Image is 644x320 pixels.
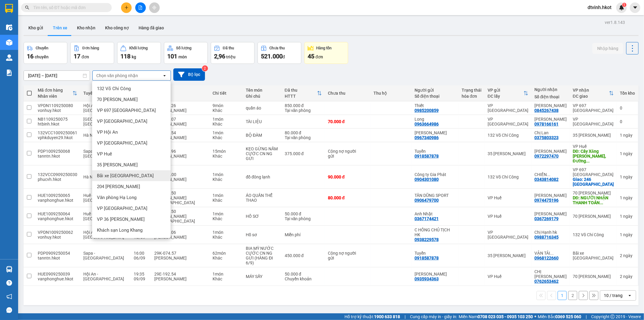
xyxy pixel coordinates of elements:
div: Mã đơn hàng [38,88,72,93]
div: vonhuy.hkot [38,235,77,240]
div: Anh Nhật [415,211,456,216]
span: Huế - [GEOGRAPHIC_DATA] [83,211,124,221]
div: VP Huế [488,214,528,219]
div: 35 [PERSON_NAME] [488,151,528,156]
div: Chưa thu [270,46,285,50]
div: VP [GEOGRAPHIC_DATA] [488,117,528,126]
button: Đơn hàng17đơn [70,42,114,64]
div: [PERSON_NAME] [154,108,206,113]
span: VP Huế [97,151,112,157]
span: kg [132,54,136,59]
div: Xe [154,88,206,93]
div: VP 697 [GEOGRAPHIC_DATA] [573,103,614,113]
button: Đã thu2,96 triệu [211,42,255,64]
button: Khối lượng118kg [117,42,161,64]
div: 10 / trang [604,292,623,299]
div: 70.000 đ [328,119,367,124]
div: Quang Trung [534,193,567,198]
div: VPDN1109250080 [38,103,77,108]
div: 9 món [213,103,240,108]
div: [PERSON_NAME][GEOGRAPHIC_DATA] [154,214,206,224]
img: icon-new-feature [619,5,624,10]
span: món [178,54,187,59]
div: Thu hộ [373,91,409,96]
div: VP Huế [488,274,528,279]
span: 2,96 [214,53,225,60]
th: Toggle SortBy [35,85,80,101]
div: 1 món [213,172,240,177]
div: tanntn.hkot [38,256,77,260]
div: 19:35 [134,272,148,276]
div: Bãi xe [GEOGRAPHIC_DATA] [573,251,614,260]
button: Kho nhận [72,21,100,35]
div: VP Huế [488,195,528,200]
div: 29E-106.07 [154,117,206,122]
div: 1 [620,195,635,200]
div: Hồ sơ [246,232,278,237]
div: Chưa thu [328,91,367,96]
div: DĐ: NGƯỜI NHẬN THANH TOÁN CƯỚC [573,195,614,205]
span: Hà Nội - SaPa [83,133,109,138]
div: BỘ ĐÀM [246,133,278,138]
div: TÀI LIỆU [246,119,278,124]
button: Nhập hàng [592,43,623,54]
span: VP [GEOGRAPHIC_DATA] [97,118,147,124]
div: Nhân viên [38,94,72,99]
button: Hàng tồn45đơn [304,42,348,64]
span: VP 697 [GEOGRAPHIC_DATA] [97,107,156,113]
div: Long [415,117,456,122]
button: 1 [558,291,567,300]
div: vanphonghue.hkot [38,198,77,203]
span: Cung cấp máy in - giấy in: [410,313,457,320]
div: 1 món [213,272,240,276]
div: Khác [213,235,240,240]
span: 1 [623,3,625,7]
span: message [6,307,12,313]
span: Sapa - [GEOGRAPHIC_DATA] [83,149,124,158]
span: | [405,313,405,320]
span: Khách sạn Long Khang [97,227,143,233]
div: Miễn phí [285,232,322,237]
div: 0985200859 [415,108,439,113]
div: 06/09 [134,256,148,260]
span: VP [GEOGRAPHIC_DATA] [97,205,147,211]
div: VP [GEOGRAPHIC_DATA] [573,117,614,126]
div: ver 1.8.143 [605,19,625,26]
div: 2 [620,253,635,258]
svg: open [627,293,632,298]
div: 29E-360.50 [154,191,206,195]
span: 521.000 [261,53,283,60]
div: VP 697 [GEOGRAPHIC_DATA] [573,167,614,177]
div: 1 [620,232,635,237]
span: 45 [308,53,314,60]
span: file-add [138,5,143,10]
span: ngày [623,214,633,219]
sup: 2 [202,65,208,71]
img: warehouse-icon [6,54,12,61]
div: 1 món [213,211,240,216]
sup: 1 [622,3,626,7]
div: VẬN TẢI SONG HẢI [534,251,567,256]
div: Hàng tồn [316,46,332,50]
div: 70 [PERSON_NAME] [573,191,614,195]
button: caret-down [630,2,640,13]
span: triệu [226,54,235,59]
div: 09/09 [134,276,148,281]
span: ngày [623,175,633,179]
div: 132VCC0909250030 [38,172,77,177]
div: vanphonghue.hkot [38,276,77,281]
div: 70 [PERSON_NAME] [573,214,614,219]
span: ... [600,200,603,205]
span: ... [550,251,554,256]
div: [PERSON_NAME] [154,177,206,182]
div: 0845267438 [534,108,559,113]
div: 0762653462 [534,279,559,284]
div: 0938229578 [415,237,439,242]
div: Chị Hạnh hk [534,230,567,235]
span: Huế - [GEOGRAPHIC_DATA] [83,193,124,203]
div: 29E-326.06 [154,230,206,235]
div: Tuyến [83,91,128,96]
div: Khối lượng [129,46,148,50]
div: ANH HUY [534,149,567,154]
div: Khác [213,154,240,158]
